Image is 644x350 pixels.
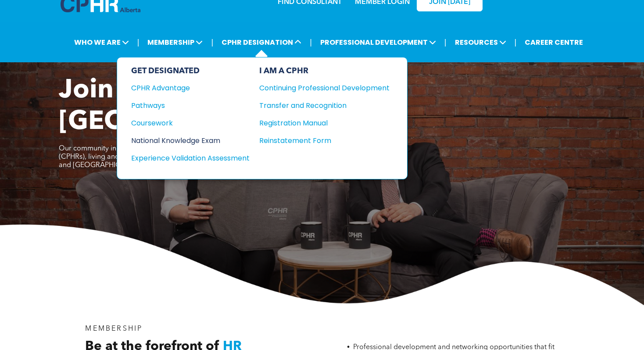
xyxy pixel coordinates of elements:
[522,34,586,50] a: CAREER CENTRE
[259,82,376,93] div: Continuing Professional Development
[59,145,317,169] span: Our community includes over 3,300 Chartered Professionals in Human Resources (CPHRs), living and ...
[131,100,238,111] div: Pathways
[131,118,238,129] div: Coursework
[131,118,250,129] a: Coursework
[72,34,132,50] span: WHO WE ARE
[310,33,312,51] li: |
[131,100,250,111] a: Pathways
[259,135,390,146] a: Reinstatement Form
[131,135,250,146] a: National Knowledge Exam
[131,135,238,146] div: National Knowledge Exam
[145,34,205,50] span: MEMBERSHIP
[318,34,439,50] span: PROFESSIONAL DEVELOPMENT
[85,325,143,332] span: MEMBERSHIP
[131,66,250,76] div: GET DESIGNATED
[59,78,340,136] span: Join CPHR [GEOGRAPHIC_DATA]
[444,33,447,51] li: |
[259,118,376,129] div: Registration Manual
[259,135,376,146] div: Reinstatement Form
[259,100,376,111] div: Transfer and Recognition
[452,34,509,50] span: RESOURCES
[131,153,238,164] div: Experience Validation Assessment
[259,118,390,129] a: Registration Manual
[211,33,213,51] li: |
[259,100,390,111] a: Transfer and Recognition
[131,153,250,164] a: Experience Validation Assessment
[259,66,390,76] div: I AM A CPHR
[515,33,517,51] li: |
[219,34,304,50] span: CPHR DESIGNATION
[259,82,390,93] a: Continuing Professional Development
[137,33,140,51] li: |
[131,82,238,93] div: CPHR Advantage
[131,82,250,93] a: CPHR Advantage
